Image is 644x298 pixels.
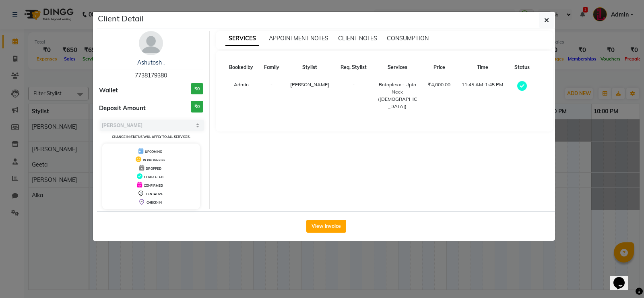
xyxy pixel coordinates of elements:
[290,81,329,88] span: [PERSON_NAME]
[509,59,535,76] th: Status
[338,35,377,42] span: CLIENT NOTES
[335,76,372,115] td: -
[372,59,423,76] th: Services
[144,183,163,188] span: CONFIRMED
[335,59,372,76] th: Req. Stylist
[146,167,161,171] span: DROPPED
[259,59,285,76] th: Family
[191,83,203,95] h3: ₹0
[224,59,259,76] th: Booked by
[139,31,163,55] img: avatar
[146,192,163,196] span: TENTATIVE
[144,175,163,179] span: COMPLETED
[145,150,162,154] span: UPCOMING
[387,35,429,42] span: CONSUMPTION
[225,31,259,46] span: SERVICES
[99,104,146,113] span: Deposit Amount
[112,135,190,139] small: Change in status will apply to all services.
[98,13,144,25] h5: Client Detail
[377,81,418,110] div: Botoplexx - Upto Neck ([DEMOGRAPHIC_DATA])
[423,59,456,76] th: Price
[191,101,203,113] h3: ₹0
[456,59,509,76] th: Time
[147,200,162,204] span: CHECK-IN
[427,81,451,88] div: ₹4,000.00
[285,59,335,76] th: Stylist
[259,76,285,115] td: -
[456,76,509,115] td: 11:45 AM-1:45 PM
[610,266,636,290] iframe: chat widget
[224,76,259,115] td: Admin
[269,35,328,42] span: APPOINTMENT NOTES
[137,59,165,66] a: Ashutosh .
[306,220,346,233] button: View Invoice
[135,72,167,79] span: 7738179380
[99,86,118,95] span: Wallet
[143,158,165,162] span: IN PROGRESS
